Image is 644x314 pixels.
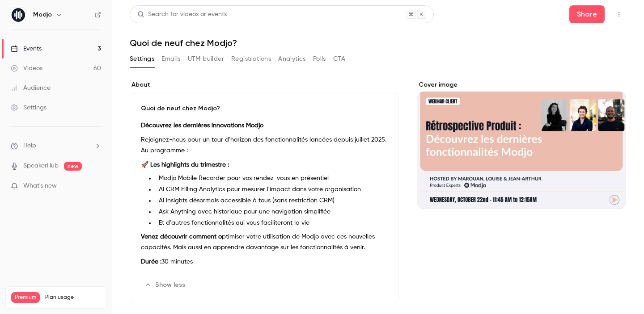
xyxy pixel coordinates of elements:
[11,103,47,112] div: Settings
[33,10,52,19] h6: Modjo
[141,259,161,265] strong: Durée :
[188,52,224,66] button: UTM builder
[155,185,388,194] li: AI CRM Filling Analytics pour mesurer l'impact dans votre organisation
[141,231,388,253] p: ptimiser votre utilisation de Modjo avec ces nouvelles capacités. Mais aussi en apprendre davanta...
[141,162,229,168] strong: 🚀 Les highlights du trimestre :
[141,104,388,113] p: Quoi de neuf chez Modjo?
[23,161,59,171] a: SpeakerHub
[313,52,326,66] button: Polls
[155,218,388,228] li: Et d'autres fonctionnalités qui vous faciliteront la vie
[11,141,101,151] li: help-dropdown-opener
[155,196,388,205] li: AI Insights désormais accessible à tous (sans restriction CRM)
[23,181,57,191] span: What's new
[333,52,345,66] button: CTA
[417,80,626,89] label: Cover image
[130,38,626,48] h1: Quoi de neuf chez Modjo?
[11,292,40,303] span: Premium
[11,84,51,92] div: Audience
[161,52,180,66] button: Emails
[141,122,263,129] strong: Découvrez les dernières innovations Modjo
[11,44,42,53] div: Events
[141,234,222,240] strong: Venez découvrir comment o
[155,174,388,183] li: Modjo Mobile Recorder pour vos rendez-vous en présentiel
[141,256,388,267] p: 30 minutes
[141,134,388,156] p: Rejoignez-nous pour un tour d'horizon des fonctionnalités lancées depuis juillet 2025. Au program...
[278,52,306,66] button: Analytics
[569,5,605,23] button: Share
[130,80,399,89] label: About
[45,294,101,301] span: Plan usage
[141,278,191,292] button: Show less
[130,52,154,66] button: Settings
[137,10,227,19] div: Search for videos or events
[11,8,25,22] img: Modjo
[231,52,271,66] button: Registrations
[11,64,42,73] div: Videos
[417,80,626,209] section: Cover image
[64,162,82,171] span: new
[155,207,388,217] li: Ask Anything avec historique pour une navigation simplifiée
[23,141,36,151] span: Help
